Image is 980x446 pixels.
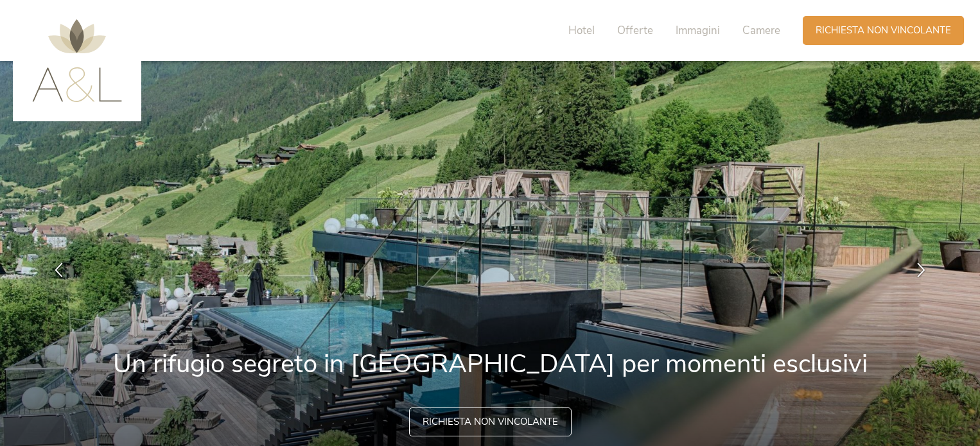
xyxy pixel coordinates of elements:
[32,19,122,102] img: AMONTI & LUNARIS Wellnessresort
[742,23,780,38] span: Camere
[617,23,653,38] span: Offerte
[423,415,558,429] span: Richiesta non vincolante
[816,24,951,37] span: Richiesta non vincolante
[676,23,720,38] span: Immagini
[568,23,595,38] span: Hotel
